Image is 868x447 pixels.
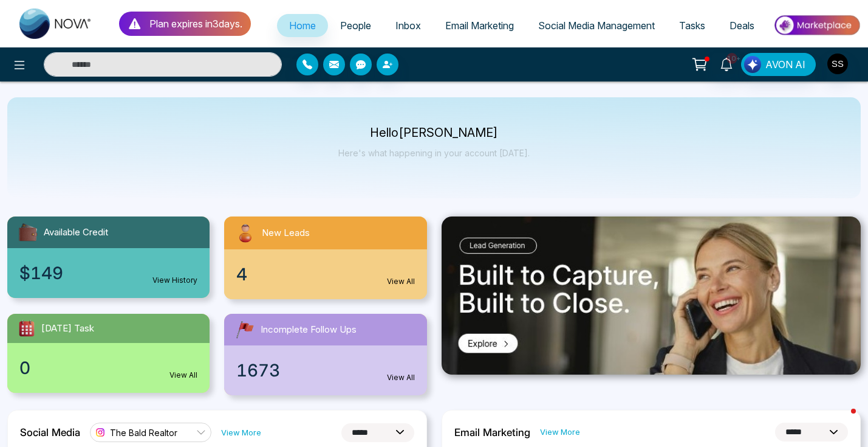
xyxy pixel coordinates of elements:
a: View History [152,275,197,286]
a: View More [221,427,261,438]
h2: Social Media [20,426,80,438]
a: Social Media Management [526,14,667,37]
span: The Bald Realtor [110,427,177,438]
span: [DATE] Task [41,322,94,336]
a: View All [169,370,197,381]
img: . [442,217,861,375]
img: availableCredit.svg [17,221,39,243]
span: Incomplete Follow Ups [261,323,357,337]
img: Nova CRM Logo [19,9,92,39]
span: 10+ [726,53,737,64]
h2: Email Marketing [454,426,530,438]
a: New Leads4View All [217,217,434,299]
span: Home [289,19,316,32]
a: Incomplete Follow Ups1673View All [217,314,434,395]
a: View All [387,372,415,383]
span: Inbox [395,19,421,32]
img: Lead Flow [744,56,761,73]
img: Market-place.gif [773,12,861,39]
button: AVON AI [741,53,816,76]
span: $149 [19,260,63,286]
span: 1673 [236,358,280,383]
span: New Leads [262,226,310,240]
a: Inbox [383,14,433,37]
span: Tasks [679,19,705,32]
a: View More [540,426,580,438]
iframe: Intercom live chat [827,406,856,435]
p: Here's what happening in your account [DATE]. [338,148,530,158]
span: Social Media Management [538,19,655,32]
a: View All [387,276,415,287]
img: followUps.svg [234,319,256,341]
a: 10+ [712,53,741,74]
img: newLeads.svg [234,221,257,244]
span: People [340,19,371,32]
span: Deals [730,19,754,32]
a: Deals [717,14,767,37]
span: Email Marketing [445,19,514,32]
span: Available Credit [44,226,108,240]
a: People [328,14,383,37]
a: Email Marketing [433,14,526,37]
a: Home [277,14,328,37]
a: Tasks [667,14,717,37]
img: instagram [94,426,106,438]
img: todayTask.svg [17,319,36,338]
p: Hello [PERSON_NAME] [338,128,530,138]
img: User Avatar [827,54,848,74]
span: 4 [236,262,247,287]
span: 0 [19,355,30,381]
span: AVON AI [765,57,805,72]
p: Plan expires in 3 day s . [149,16,242,31]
